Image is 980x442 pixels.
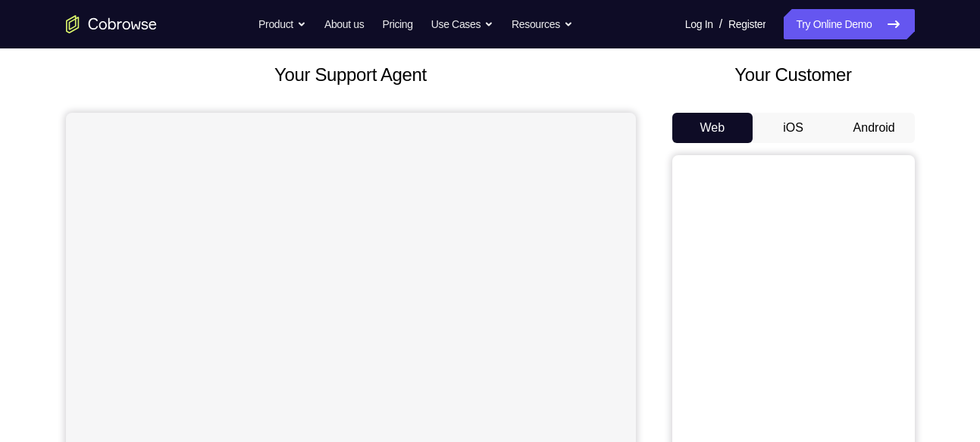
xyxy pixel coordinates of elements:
a: Register [728,9,766,39]
button: Web [672,113,753,143]
a: About us [324,9,364,39]
span: / [719,15,722,33]
button: Use Cases [431,9,493,39]
h2: Your Customer [672,61,915,89]
button: Product [258,9,306,39]
h2: Your Support Agent [66,61,636,89]
a: Pricing [382,9,412,39]
button: Android [834,113,915,143]
button: iOS [753,113,834,143]
a: Log In [685,9,713,39]
button: Resources [512,9,573,39]
a: Go to the home page [66,15,157,33]
a: Try Online Demo [784,9,914,39]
